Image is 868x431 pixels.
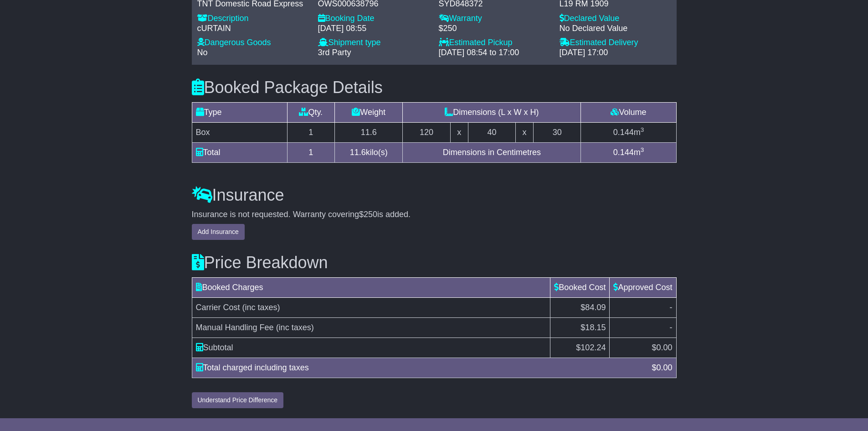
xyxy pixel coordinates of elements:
span: 0.144 [613,128,634,137]
div: cURTAIN [197,24,309,34]
td: Dimensions (L x W x H) [403,103,581,123]
div: Insurance is not requested. Warranty covering is added. [192,210,677,220]
span: $250 [359,210,377,219]
td: Volume [581,103,676,123]
div: Warranty [439,14,550,24]
td: x [450,123,468,143]
td: 120 [403,123,451,143]
td: Type [192,103,287,123]
sup: 3 [641,126,644,133]
div: Dangerous Goods [197,38,309,48]
span: - [670,323,673,332]
td: Booked Cost [550,277,610,297]
td: 30 [533,123,581,143]
td: Subtotal [192,338,550,358]
td: 40 [468,123,516,143]
span: (inc taxes) [242,303,280,312]
div: Shipment type [318,38,430,48]
button: Understand Price Difference [192,392,284,408]
td: Weight [335,103,403,123]
div: No Declared Value [560,24,671,34]
span: 3rd Party [318,48,351,57]
div: $ [647,362,677,374]
td: Dimensions in Centimetres [403,143,581,163]
td: Booked Charges [192,277,550,297]
span: 0.00 [656,363,672,372]
td: m [581,123,676,143]
span: 102.24 [580,343,606,352]
h3: Booked Package Details [192,78,677,97]
div: $250 [439,24,550,34]
div: Booking Date [318,14,430,24]
div: Estimated Delivery [560,38,671,48]
span: $18.15 [580,323,606,332]
h3: Price Breakdown [192,254,677,272]
td: 11.6 [335,123,403,143]
span: (inc taxes) [276,323,314,332]
button: Add Insurance [192,224,245,240]
div: Declared Value [560,14,671,24]
td: Box [192,123,287,143]
td: x [516,123,534,143]
span: No [197,48,208,57]
div: [DATE] 08:55 [318,24,430,34]
span: $84.09 [580,303,606,312]
span: - [670,303,673,312]
div: [DATE] 17:00 [560,48,671,58]
sup: 3 [641,146,644,153]
span: 11.6 [350,148,366,157]
div: Description [197,14,309,24]
span: Carrier Cost [196,303,240,312]
span: 0.144 [613,148,634,157]
h3: Insurance [192,186,677,204]
td: Approved Cost [610,277,676,297]
div: [DATE] 08:54 to 17:00 [439,48,550,58]
div: Estimated Pickup [439,38,550,48]
td: Qty. [287,103,335,123]
div: Total charged including taxes [191,362,647,374]
td: m [581,143,676,163]
td: kilo(s) [335,143,403,163]
span: 0.00 [656,343,672,352]
td: $ [610,338,676,358]
span: Manual Handling Fee [196,323,274,332]
td: Total [192,143,287,163]
td: 1 [287,123,335,143]
td: 1 [287,143,335,163]
td: $ [550,338,610,358]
